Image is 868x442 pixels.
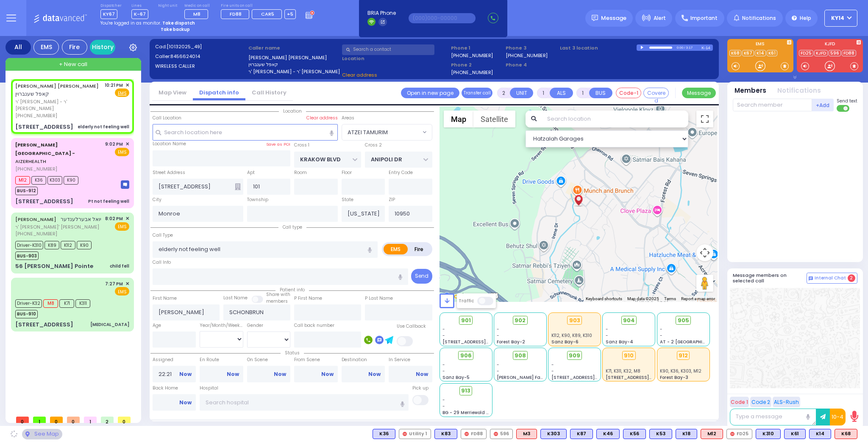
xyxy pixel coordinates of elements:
[342,124,420,140] span: ATZEI TAMURIM
[442,374,470,381] span: Sanz Bay-5
[373,429,395,439] div: K36
[540,429,567,439] div: BLS
[515,351,526,360] span: 908
[442,339,523,345] span: [STREET_ADDRESS][PERSON_NAME]
[777,86,821,96] button: Notifications
[125,215,129,222] span: ✕
[153,232,173,239] label: Call Type
[15,224,101,231] span: ר' [PERSON_NAME]' [PERSON_NAME]
[45,241,59,249] span: K89
[348,128,388,137] span: ATZEI TAMURIM
[686,43,693,52] div: 3:17
[506,44,557,52] span: Phone 3
[47,176,62,185] span: K303
[248,44,339,52] label: Caller name
[551,374,632,381] span: [STREET_ADDRESS][PERSON_NAME]
[248,54,339,61] label: [PERSON_NAME] [PERSON_NAME]
[342,356,385,363] label: Destination
[152,88,193,97] a: Map View
[729,50,741,56] a: K68
[306,115,338,122] label: Clear address
[153,141,186,147] label: Location Name
[606,332,608,339] span: -
[15,98,102,112] span: ר' [PERSON_NAME] - ר' [PERSON_NAME]
[606,374,686,381] span: [STREET_ADDRESS][PERSON_NAME]
[118,90,127,97] u: EMS
[701,429,723,439] div: M12
[88,198,129,204] div: Pt not feeling well
[497,374,547,381] span: [PERSON_NAME] Farm
[676,43,684,52] div: 0:00
[730,397,749,407] button: Code 1
[589,88,612,98] button: BUS
[409,13,476,23] input: (000)000-00000
[342,169,352,176] label: Floor
[411,269,432,284] button: Send
[570,429,593,439] div: BLS
[835,429,857,439] div: K68
[742,14,776,22] span: Notifications
[459,298,474,304] label: Traffic
[569,351,580,360] span: 909
[727,42,793,48] label: EMS
[434,429,457,439] div: BLS
[200,394,409,410] input: Search hospital
[460,351,472,360] span: 906
[62,40,87,55] div: Fire
[442,403,445,409] span: -
[179,370,192,378] a: Now
[33,40,59,55] div: EMS
[461,387,470,395] span: 913
[278,224,306,230] span: Call type
[153,385,196,392] label: Back Home
[6,40,31,55] div: All
[15,197,73,206] div: [STREET_ADDRESS]
[200,322,243,329] div: Year/Month/Week/Day
[515,316,526,325] span: 902
[365,142,382,149] label: Cross 2
[50,417,63,423] span: 0
[442,397,445,403] span: -
[407,244,431,254] label: Fire
[15,187,38,195] span: BUS-912
[506,52,548,58] label: [PHONE_NUMBER]
[247,322,263,329] label: Gender
[248,61,339,68] label: קאפל שענברוין
[75,299,90,308] span: K311
[384,244,408,254] label: EMS
[442,368,445,374] span: -
[596,429,620,439] div: BLS
[756,429,781,439] div: BLS
[153,115,181,122] label: Call Location
[155,43,246,50] label: Cad:
[551,362,554,368] span: -
[155,53,246,60] label: Caller:
[442,409,490,416] span: BG - 29 Merriewold S.
[153,259,171,266] label: Call Info
[592,15,598,21] img: message.svg
[497,368,499,374] span: -
[235,183,241,190] span: Other building occupants
[660,326,662,332] span: -
[77,241,92,249] span: K90
[497,332,499,339] span: -
[247,356,291,363] label: On Scene
[101,417,114,423] span: 2
[15,216,56,223] a: [PERSON_NAME]
[733,273,807,284] h5: Message members on selected call
[15,123,73,131] div: [STREET_ADDRESS]
[462,88,492,98] button: Transfer call
[84,417,97,423] span: 1
[682,88,716,98] button: Message
[567,316,582,325] div: 903
[15,251,39,260] span: BUS-903
[115,222,129,231] span: EMS
[247,196,268,203] label: Township
[78,124,129,130] div: elderly not feeling well
[497,339,525,345] span: Forest Bay-2
[33,417,46,423] span: 1
[842,50,856,56] a: FD88
[274,370,286,378] a: Now
[59,299,74,308] span: K71
[807,273,857,284] button: Internal Chat 2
